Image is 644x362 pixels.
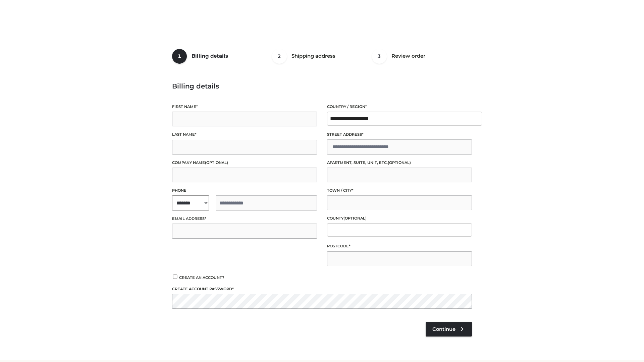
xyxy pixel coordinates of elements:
span: Shipping address [291,53,335,59]
span: Continue [432,326,455,332]
label: Phone [172,187,317,194]
label: Postcode [327,243,472,249]
input: Create an account? [172,275,178,279]
label: County [327,215,472,222]
span: Review order [391,53,425,59]
label: Company name [172,160,317,166]
span: Create an account? [179,275,224,280]
span: 3 [372,49,387,64]
span: (optional) [343,216,367,221]
label: Street address [327,131,472,138]
label: Town / City [327,187,472,194]
label: Last name [172,131,317,138]
label: Create account password [172,286,472,292]
span: 2 [272,49,287,64]
label: Email address [172,216,317,222]
label: Apartment, suite, unit, etc. [327,160,472,166]
a: Continue [426,322,472,337]
span: (optional) [388,160,411,165]
span: (optional) [205,160,228,165]
span: Billing details [192,53,228,59]
span: 1 [172,49,187,64]
label: Country / Region [327,104,472,110]
label: First name [172,104,317,110]
h3: Billing details [172,82,472,90]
